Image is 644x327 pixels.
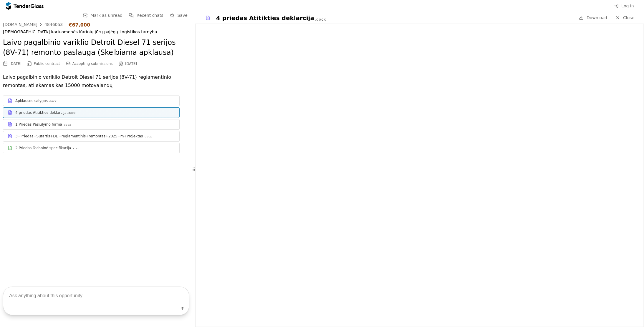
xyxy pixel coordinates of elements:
div: .docx [63,123,71,127]
a: 2 Priedas Techninė specifikacija.xlsx [3,143,180,153]
div: .docx [315,17,326,22]
div: [DEMOGRAPHIC_DATA] kariuomenės Karinių jūrų pajėgų Logistikos tarnyba [3,29,189,34]
a: [DOMAIN_NAME]4846053 [3,22,63,27]
span: Download [587,15,607,20]
div: .xlsx [72,147,79,150]
span: Mark as unread [90,13,122,18]
div: .docx [67,111,76,115]
a: 4 priedas Atitikties deklarcija.docx [3,107,180,118]
div: 4 priedas Atitikties deklarcija [15,110,67,115]
h2: Laivo pagalbinio variklio Detroit Diesel 71 serijos (8V-71) remonto paslauga (Skelbiama apklausa) [3,38,189,57]
div: .docx [143,135,152,139]
div: [DATE] [125,62,137,66]
button: Recent chats [127,12,165,19]
div: Apklausos salygos [15,98,48,103]
div: .docx [48,99,57,103]
button: Log in [612,2,636,10]
span: Log in [622,4,634,8]
div: 3+Priedas+Sutartis+DD+reglamentinis+remontas+2025+m+Projektas [15,134,143,139]
p: Laivo pagalbinio variklio Detroit Diesel 71 serijos (8V-71) reglamentinio remontas, atliekamas ka... [3,73,189,90]
span: Recent chats [137,13,163,18]
a: Apklausos salygos.docx [3,96,180,106]
div: 1 Priedas Pasiūlymo forma [15,122,62,127]
a: Close [612,14,638,22]
span: Save [178,13,188,18]
div: 4846053 [44,22,63,27]
div: [DOMAIN_NAME] [3,22,37,27]
a: 1 Priedas Pasiūlymo forma.docx [3,119,180,130]
span: Close [623,15,634,20]
div: 4 priedas Atitikties deklarcija [216,14,314,22]
button: Mark as unread [81,12,124,19]
span: Public contract [34,62,60,66]
div: [DATE] [9,62,21,66]
span: Accepting submissions [72,62,113,66]
button: Save [168,12,189,19]
div: €67,000 [69,22,90,28]
a: 3+Priedas+Sutartis+DD+reglamentinis+remontas+2025+m+Projektas.docx [3,131,180,142]
div: 2 Priedas Techninė specifikacija [15,146,71,150]
a: Download [577,14,609,22]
